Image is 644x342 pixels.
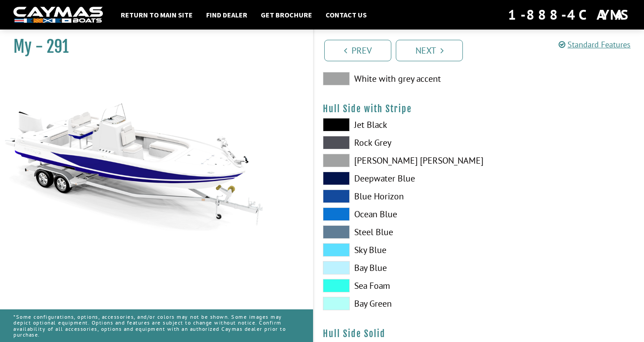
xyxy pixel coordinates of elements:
[322,38,644,61] ul: Pagination
[323,207,470,221] label: Ocean Blue
[323,72,470,85] label: White with grey accent
[323,225,470,239] label: Steel Blue
[323,279,470,292] label: Sea Foam
[13,37,291,57] h1: My - 291
[324,40,391,61] a: Prev
[323,243,470,257] label: Sky Blue
[323,136,470,149] label: Rock Grey
[321,9,371,21] a: Contact Us
[323,190,470,203] label: Blue Horizon
[508,5,631,25] div: 1-888-4CAYMAS
[323,172,470,185] label: Deepwater Blue
[323,261,470,274] label: Bay Blue
[116,9,197,21] a: Return to main site
[13,7,103,23] img: white-logo-c9c8dbefe5ff5ceceb0f0178aa75bf4bb51f6bca0971e226c86eb53dfe498488.png
[323,154,470,167] label: [PERSON_NAME] [PERSON_NAME]
[323,328,635,339] h4: Hull Side Solid
[202,9,252,21] a: Find Dealer
[396,40,463,61] a: Next
[323,118,470,131] label: Jet Black
[13,309,300,342] p: *Some configurations, options, accessories, and/or colors may not be shown. Some images may depic...
[559,39,631,50] a: Standard Features
[256,9,317,21] a: Get Brochure
[323,103,635,114] h4: Hull Side with Stripe
[323,297,470,310] label: Bay Green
